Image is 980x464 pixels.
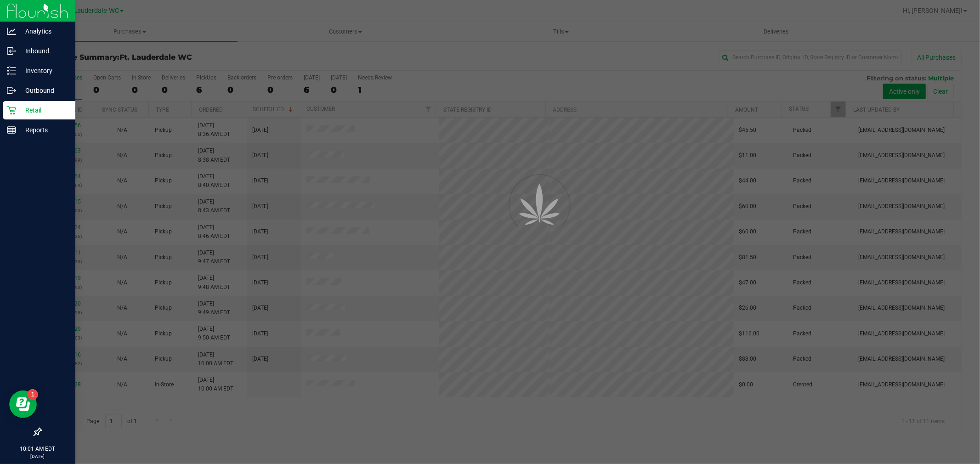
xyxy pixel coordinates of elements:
[7,125,16,135] inline-svg: Reports
[7,46,16,56] inline-svg: Inbound
[16,65,71,76] p: Inventory
[16,85,71,96] p: Outbound
[27,389,38,400] iframe: Resource center unread badge
[4,445,71,453] p: 10:01 AM EDT
[4,453,71,460] p: [DATE]
[16,105,71,116] p: Retail
[16,124,71,136] p: Reports
[7,86,16,95] inline-svg: Outbound
[16,26,71,37] p: Analytics
[16,45,71,57] p: Inbound
[9,390,37,418] iframe: Resource center
[7,27,16,36] inline-svg: Analytics
[7,106,16,115] inline-svg: Retail
[7,66,16,75] inline-svg: Inventory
